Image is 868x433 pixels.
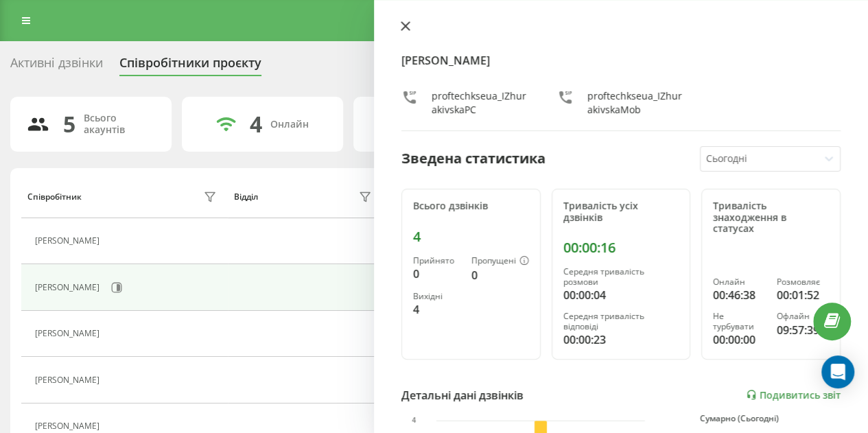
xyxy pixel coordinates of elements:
[746,389,841,401] a: Подивитись звіт
[563,331,679,348] div: 00:00:23
[563,239,679,256] div: 00:00:16
[27,192,82,202] div: Співробітник
[63,111,75,137] div: 5
[234,192,258,202] div: Відділ
[84,113,155,136] div: Всього акаунтів
[35,375,103,385] div: [PERSON_NAME]
[713,200,829,235] div: Тривалість знаходження в статусах
[35,283,103,292] div: [PERSON_NAME]
[119,56,261,77] div: Співробітники проєкту
[413,256,460,266] div: Прийнято
[713,277,765,287] div: Онлайн
[777,312,829,321] div: Офлайн
[471,256,529,267] div: Пропущені
[713,287,765,303] div: 00:46:38
[35,236,103,246] div: [PERSON_NAME]
[777,277,829,287] div: Розмовляє
[413,229,529,245] div: 4
[413,292,460,301] div: Вихідні
[270,119,309,130] div: Онлайн
[10,56,103,77] div: Активні дзвінки
[777,322,829,338] div: 09:57:39
[35,421,103,431] div: [PERSON_NAME]
[401,387,524,403] div: Детальні дані дзвінків
[713,312,765,331] div: Не турбувати
[413,266,460,282] div: 0
[587,89,685,117] div: proftechkseua_IZhurakivskaMob
[563,312,679,331] div: Середня тривалість відповіді
[563,200,679,224] div: Тривалість усіх дзвінків
[471,267,529,283] div: 0
[413,301,460,318] div: 4
[821,355,854,388] div: Open Intercom Messenger
[700,414,841,423] div: Сумарно (Сьогодні)
[563,267,679,287] div: Середня тривалість розмови
[713,331,765,348] div: 00:00:00
[413,200,529,212] div: Всього дзвінків
[401,148,546,169] div: Зведена статистика
[432,89,530,117] div: proftechkseua_IZhurakivskaPC
[250,111,262,137] div: 4
[412,417,416,424] text: 4
[35,329,103,338] div: [PERSON_NAME]
[401,52,841,69] h4: [PERSON_NAME]
[563,287,679,303] div: 00:00:04
[777,287,829,303] div: 00:01:52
